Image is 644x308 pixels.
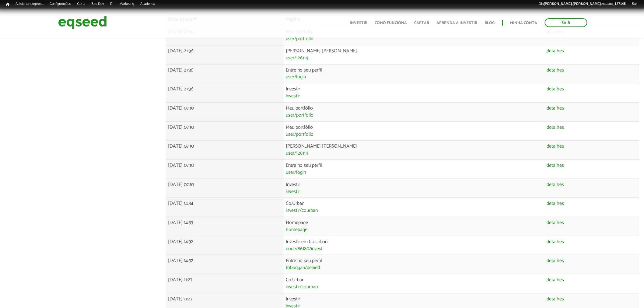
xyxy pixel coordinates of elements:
td: [DATE] 07:10 [166,179,284,198]
a: detalhes [547,49,564,54]
a: detalhes [547,68,564,73]
td: Meu portfólio [284,102,544,121]
img: EqSeed [58,15,107,31]
a: Bus Dev [88,2,107,6]
td: [PERSON_NAME] [PERSON_NAME] [284,141,544,160]
td: [DATE] 21:36 [166,64,284,83]
td: Co.Urban [284,274,544,293]
a: investir [286,189,300,194]
a: node/86180/invest [286,247,323,251]
td: Co.Urban [284,198,544,217]
a: investir/courban [286,285,318,289]
td: Investir [284,179,544,198]
a: detalhes [547,87,564,92]
a: detalhes [547,220,564,225]
td: [DATE] 07:10 [166,102,284,121]
a: Sair [545,18,587,27]
a: user/portfolio [286,132,314,137]
a: user/portfolio [286,113,314,118]
a: Sair [629,2,641,6]
a: Captar [415,21,429,25]
a: Olá[PERSON_NAME].[PERSON_NAME].mattos_127145 [536,2,629,6]
a: toboggan/denied [286,265,320,270]
a: Como funciona [375,21,407,25]
td: Meu portfólio [284,121,544,141]
a: investir/courban [286,208,318,213]
a: detalhes [547,201,564,206]
td: [DATE] 07:10 [166,160,284,179]
a: Marketing [117,2,137,6]
a: user/126114 [286,151,308,156]
a: investir [286,94,300,99]
a: user/portfolio [286,37,314,41]
td: [DATE] 21:36 [166,45,284,64]
td: [DATE] 14:32 [166,255,284,274]
td: Entre no seu perfil [284,255,544,274]
td: Investir [284,83,544,103]
a: detalhes [547,278,564,282]
a: user/126114 [286,56,308,61]
td: [DATE] 11:27 [166,274,284,293]
td: Entre no seu perfil [284,64,544,83]
td: Investir em Co.Urban [284,236,544,255]
strong: [PERSON_NAME].[PERSON_NAME].mattos_127145 [544,2,626,5]
a: user/login [286,170,306,175]
a: Blog [485,21,495,25]
a: Adicionar empresa [12,2,47,6]
a: Investir [350,21,368,25]
td: [DATE] 14:33 [166,217,284,236]
a: detalhes [547,125,564,130]
a: detalhes [547,240,564,244]
a: detalhes [547,163,564,168]
a: detalhes [547,106,564,111]
a: detalhes [547,182,564,187]
a: Minha conta [510,21,537,25]
a: Configurações [47,2,74,6]
a: detalhes [547,258,564,263]
td: [DATE] 07:10 [166,121,284,141]
a: detalhes [547,297,564,302]
a: Início [3,2,12,7]
a: RI [107,2,117,6]
td: [DATE] 14:32 [166,236,284,255]
a: homepage [286,227,308,232]
a: user/login [286,75,306,79]
td: [DATE] 21:36 [166,83,284,103]
td: Entre no seu perfil [284,160,544,179]
td: [DATE] 07:10 [166,141,284,160]
span: Início [6,2,9,6]
td: Homepage [284,217,544,236]
a: Aprenda a investir [437,21,478,25]
a: Academia [137,2,158,6]
td: [PERSON_NAME] [PERSON_NAME] [284,45,544,64]
a: detalhes [547,144,564,149]
td: [DATE] 14:34 [166,198,284,217]
a: Geral [74,2,88,6]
